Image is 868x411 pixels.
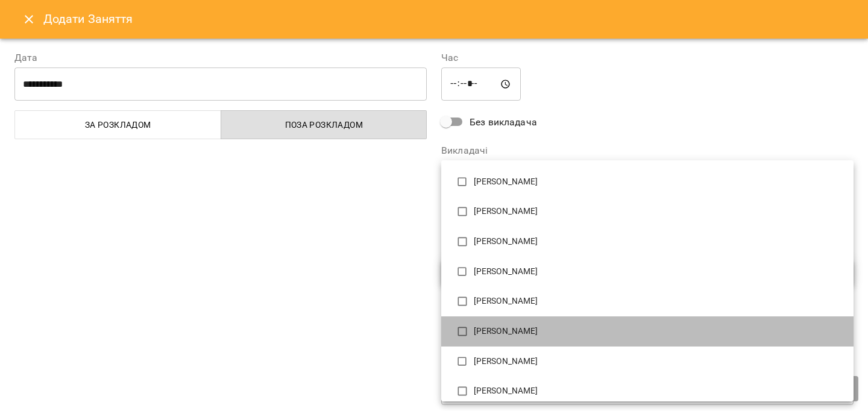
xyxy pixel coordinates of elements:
p: [PERSON_NAME] [474,266,844,278]
p: [PERSON_NAME] [474,205,844,218]
p: [PERSON_NAME] [474,385,844,397]
p: [PERSON_NAME] [474,325,844,337]
p: [PERSON_NAME] [474,356,844,368]
p: [PERSON_NAME] [474,176,844,188]
p: [PERSON_NAME] [474,295,844,307]
p: [PERSON_NAME] [474,236,844,248]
